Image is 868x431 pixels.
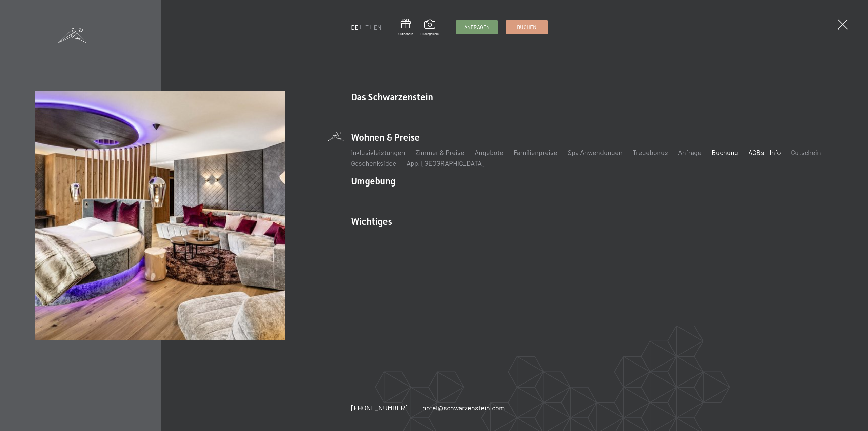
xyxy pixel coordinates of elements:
span: Bildergalerie [420,31,439,36]
span: Gutschein [398,31,413,36]
a: Treuebonus [633,148,668,156]
a: Gutschein [398,19,413,36]
a: Gutschein [791,148,821,156]
a: Anfragen [456,21,498,34]
a: Bildergalerie [420,20,439,36]
a: Zimmer & Preise [415,148,465,156]
span: Anfragen [464,24,490,31]
a: [PHONE_NUMBER] [351,403,408,412]
a: Buchen [506,21,548,34]
a: Spa Anwendungen [568,148,623,156]
a: IT [363,23,369,31]
a: Anfrage [678,148,702,156]
a: hotel@schwarzenstein.com [422,403,505,412]
a: DE [351,23,358,31]
span: Buchen [517,24,536,31]
a: App. [GEOGRAPHIC_DATA] [407,159,485,167]
a: Inklusivleistungen [351,148,405,156]
span: [PHONE_NUMBER] [351,404,408,412]
img: Buchung [35,91,284,340]
a: Familienpreise [514,148,557,156]
a: Geschenksidee [351,159,396,167]
a: Angebote [475,148,504,156]
a: AGBs - Info [748,148,781,156]
a: EN [374,23,381,31]
a: Buchung [712,148,738,156]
